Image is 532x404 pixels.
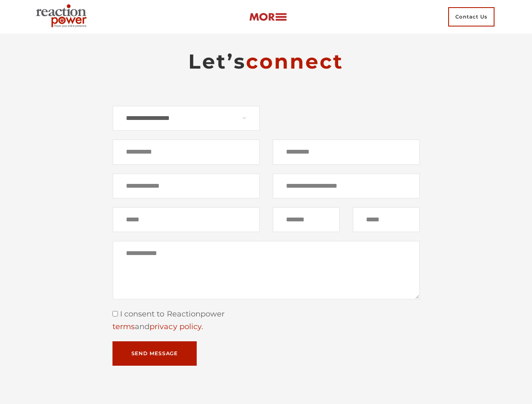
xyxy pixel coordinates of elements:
[112,341,197,366] button: Send Message
[112,321,420,333] div: and
[112,49,420,74] h2: Let’s
[150,322,203,331] a: privacy policy.
[448,7,495,27] span: Contact Us
[112,106,420,366] form: Contact form
[131,351,178,356] span: Send Message
[32,2,94,32] img: Executive Branding | Personal Branding Agency
[112,322,135,331] a: terms
[118,309,225,319] span: I consent to Reactionpower
[249,12,287,22] img: more-btn.png
[246,49,344,74] span: connect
